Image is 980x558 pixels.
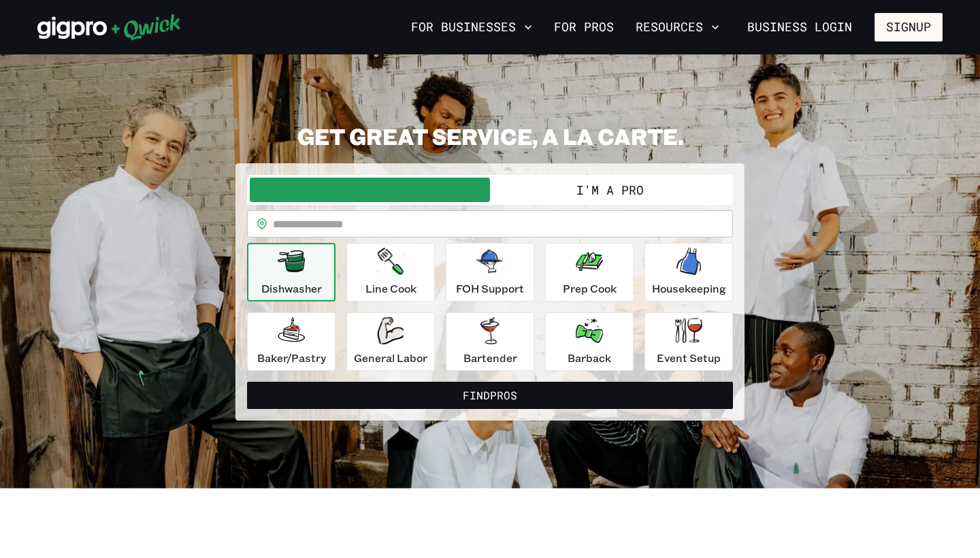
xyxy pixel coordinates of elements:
p: Event Setup [657,350,721,366]
button: For Businesses [406,16,538,39]
p: General Labor [354,350,427,366]
button: Bartender [446,312,534,371]
p: Baker/Pastry [257,350,326,366]
button: Baker/Pastry [247,312,336,371]
p: FOH Support [456,280,524,297]
button: Signup [875,13,943,42]
button: Line Cook [346,243,435,301]
button: Housekeeping [644,243,733,301]
p: Housekeeping [652,280,726,297]
a: For Pros [549,16,619,39]
button: I'm a Pro [490,178,730,202]
button: Resources [630,16,725,39]
a: Business Login [736,13,864,42]
p: Dishwasher [261,280,322,297]
button: FOH Support [446,243,534,301]
button: Dishwasher [247,243,336,301]
h2: GET GREAT SERVICE, A LA CARTE. [235,122,745,150]
button: General Labor [346,312,435,371]
p: Prep Cook [563,280,617,297]
button: FindPros [247,382,733,409]
button: Barback [545,312,634,371]
button: I'm a Business [250,178,490,202]
p: Barback [568,350,611,366]
p: Bartender [463,350,517,366]
p: Line Cook [365,280,416,297]
button: Prep Cook [545,243,634,301]
button: Event Setup [644,312,733,371]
